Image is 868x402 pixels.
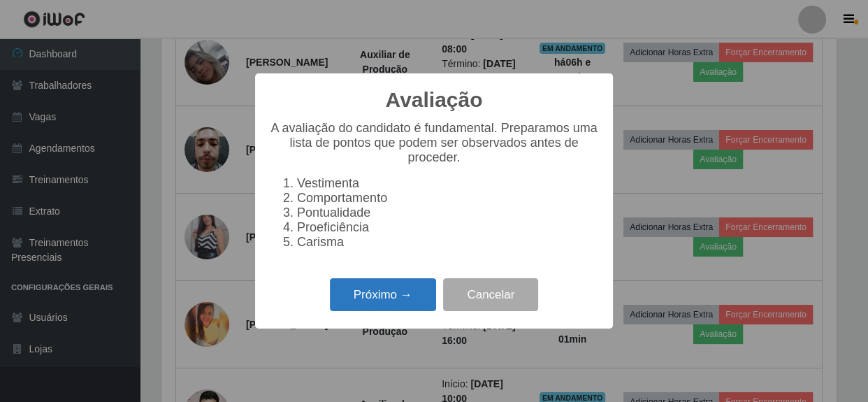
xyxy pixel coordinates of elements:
[443,278,538,311] button: Cancelar
[297,176,599,191] li: Vestimenta
[297,235,599,250] li: Carisma
[386,87,483,113] h2: Avaliação
[330,278,436,311] button: Próximo →
[297,206,599,220] li: Pontualidade
[269,121,599,165] p: A avaliação do candidato é fundamental. Preparamos uma lista de pontos que podem ser observados a...
[297,191,599,206] li: Comportamento
[297,220,599,235] li: Proeficiência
